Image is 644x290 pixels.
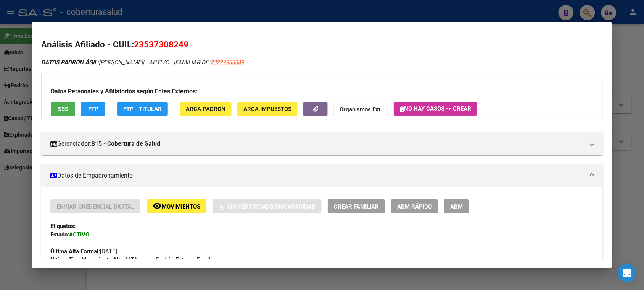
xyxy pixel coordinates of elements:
button: Movimientos [147,199,206,213]
h2: Análisis Afiliado - CUIL: [41,38,602,51]
span: ARCA Impuestos [243,106,291,112]
span: FTP [88,106,98,112]
button: ABM Rápido [391,199,438,213]
mat-panel-title: Datos de Empadronamiento [50,171,584,180]
button: Crear Familiar [328,199,385,213]
span: ABM Rápido [397,203,432,210]
h3: Datos Personales y Afiliatorios según Entes Externos: [51,87,593,96]
span: Movimientos [162,203,200,210]
span: No hay casos -> Crear [400,105,471,112]
span: ARCA Padrón [186,106,225,112]
span: Crear Familiar [334,203,379,210]
mat-expansion-panel-header: Gerenciador:B15 - Cobertura de Salud [41,132,602,155]
span: ALTA desde Padrón Externo Familiares [50,256,223,263]
button: FTP [81,102,105,116]
strong: Organismos Ext. [340,106,382,113]
button: Sin Certificado Discapacidad [213,199,322,213]
button: ARCA Impuestos [237,102,298,116]
span: [PERSON_NAME] [41,59,143,66]
strong: Última Alta Formal: [50,248,100,255]
strong: ACTIVO [69,231,89,238]
button: SSS [51,102,75,116]
button: ABM [444,199,469,213]
span: [DATE] [50,248,117,255]
button: ARCA Padrón [180,102,232,116]
strong: Etiquetas: [50,223,76,230]
span: Sin Certificado Discapacidad [227,203,316,210]
button: Organismos Ext. [333,102,388,116]
strong: B15 - Cobertura de Salud [91,139,160,148]
span: SSS [58,106,68,112]
span: 23537308249 [134,39,188,49]
mat-icon: remove_red_eye [153,201,162,210]
mat-panel-title: Gerenciador: [50,139,584,148]
span: ABM [450,203,463,210]
span: 23227953349 [210,59,244,66]
span: Enviar Credencial Digital [56,203,134,210]
span: FAMILIAR DE: [175,59,244,66]
button: Enviar Credencial Digital [50,199,140,213]
div: Open Intercom Messenger [618,264,636,282]
strong: Ultimo Tipo Movimiento Alta: [50,256,125,263]
i: | ACTIVO | [41,59,244,66]
button: No hay casos -> Crear [394,102,477,116]
mat-expansion-panel-header: Datos de Empadronamiento [41,164,602,187]
span: FTP - Titular [123,106,162,112]
strong: Estado: [50,231,69,238]
button: FTP - Titular [117,102,168,116]
strong: DATOS PADRÓN ÁGIL: [41,59,99,66]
